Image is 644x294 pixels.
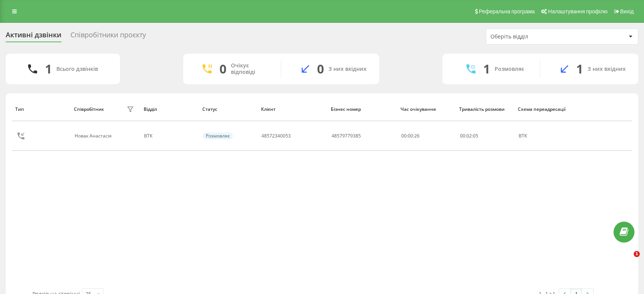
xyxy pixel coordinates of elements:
[490,34,582,40] div: Оберіть відділ
[548,8,607,14] span: Налаштування профілю
[576,62,583,76] div: 1
[401,133,452,139] div: 00:00:26
[483,62,490,76] div: 1
[231,62,269,75] div: Очікує відповіді
[331,107,393,112] div: Бізнес номер
[261,133,291,139] div: 48572340053
[479,8,535,14] span: Реферальна програма
[70,31,146,43] div: Співробітники проєкту
[519,133,569,139] div: ВТК
[634,251,640,257] span: 1
[332,133,361,139] div: 48579779385
[74,107,104,112] div: Співробітник
[459,107,511,112] div: Тривалість розмови
[261,107,324,112] div: Клієнт
[144,133,194,139] div: ВТК
[495,66,524,72] div: Розмовляє
[460,133,465,139] span: 00
[518,107,570,112] div: Схема переадресації
[460,133,478,139] div: : :
[466,133,472,139] span: 02
[75,133,114,139] div: Новак Анастасія
[45,62,52,76] div: 1
[588,66,626,72] div: З них вхідних
[618,251,636,269] iframe: Intercom live chat
[15,107,67,112] div: Тип
[620,8,634,14] span: Вихід
[144,107,195,112] div: Відділ
[56,66,98,72] div: Всього дзвінків
[6,31,61,43] div: Активні дзвінки
[400,107,452,112] div: Час очікування
[202,107,254,112] div: Статус
[473,133,478,139] span: 05
[328,66,367,72] div: З них вхідних
[317,62,324,76] div: 0
[219,62,226,76] div: 0
[203,133,233,139] div: Розмовляє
